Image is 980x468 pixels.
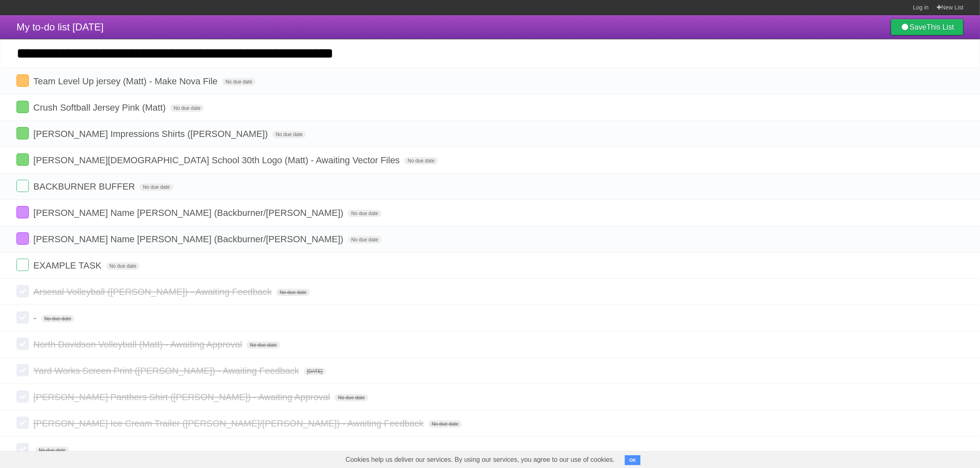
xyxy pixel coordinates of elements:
[276,289,310,296] span: No due date
[891,19,964,35] a: SaveThis List
[33,181,137,192] span: BACKBURNER BUFFER
[926,23,954,31] b: This List
[16,417,29,429] label: Done
[33,234,345,244] span: [PERSON_NAME] Name [PERSON_NAME] (Backburner/[PERSON_NAME])
[106,262,140,270] span: No due date
[33,313,38,323] span: -
[16,101,29,113] label: Done
[16,74,29,87] label: Done
[335,394,368,401] span: No due date
[170,104,204,112] span: No due date
[16,285,29,297] label: Done
[338,452,623,468] span: Cookies help us deliver our services. By using our services, you agree to our use of cookies.
[16,338,29,350] label: Done
[272,131,306,138] span: No due date
[222,78,256,86] span: No due date
[33,76,219,86] span: Team Level Up jersey (Matt) - Make Nova File
[16,364,29,376] label: Done
[247,341,280,349] span: No due date
[33,102,168,113] span: Crush Softball Jersey Pink (Matt)
[404,157,438,164] span: No due date
[33,366,301,376] span: Yard Works Screen Print ([PERSON_NAME]) - Awaiting Feedback
[33,287,274,297] span: Arsenal Volleyball ([PERSON_NAME]) - Awaiting Feedback
[16,153,29,166] label: Done
[16,21,104,32] span: My to-do list [DATE]
[428,420,462,428] span: No due date
[33,392,332,402] span: [PERSON_NAME] Panthers Shirt ([PERSON_NAME]) - Awaiting Approval
[625,455,641,465] button: OK
[16,206,29,218] label: Done
[16,443,29,455] label: Done
[16,390,29,403] label: Done
[16,259,29,271] label: Done
[140,183,173,191] span: No due date
[348,236,381,243] span: No due date
[33,339,244,350] span: North Davidson Volleyball (Matt) - Awaiting Approval
[16,180,29,192] label: Done
[33,155,402,165] span: [PERSON_NAME][DEMOGRAPHIC_DATA] School 30th Logo (Matt) - Awaiting Vector Files
[33,260,103,271] span: EXAMPLE TASK
[33,208,345,218] span: [PERSON_NAME] Name [PERSON_NAME] (Backburner/[PERSON_NAME])
[35,447,69,454] span: No due date
[348,210,381,217] span: No due date
[33,418,426,429] span: [PERSON_NAME] Ice Cream Trailer ([PERSON_NAME]/[PERSON_NAME]) - Awaiting Feedback
[41,315,74,322] span: No due date
[304,368,326,375] span: [DATE]
[16,232,29,245] label: Done
[16,311,29,324] label: Done
[16,127,29,139] label: Done
[33,129,270,139] span: [PERSON_NAME] Impressions Shirts ([PERSON_NAME])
